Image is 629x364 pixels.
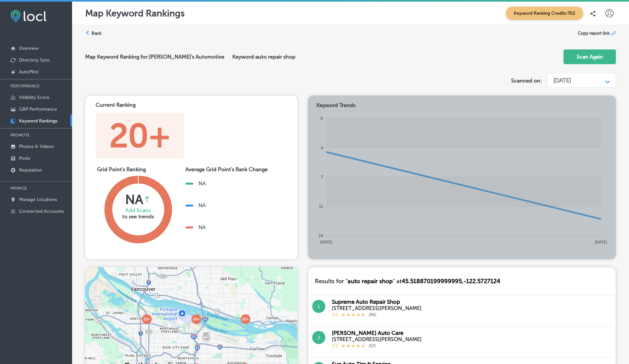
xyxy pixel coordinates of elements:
[506,7,583,20] span: Keyword Ranking Credits: 702
[553,77,571,84] div: [DATE]
[120,207,156,213] div: Add Scans
[332,343,338,349] p: 4.9
[19,106,57,112] p: GBP Performance
[91,30,102,36] label: Back
[402,278,500,285] span: 45.518870199999995 , -122.5727124
[308,267,507,295] div: Results for " " at
[19,144,54,149] p: Photos & Videos
[369,312,376,318] p: ( 96 )
[97,166,179,173] div: Grid Point's Ranking
[19,209,64,214] p: Connected Accounts
[332,336,422,342] div: [STREET_ADDRESS][PERSON_NAME]
[341,342,365,349] div: 4.9 Stars
[199,180,206,187] div: NA
[19,57,50,63] p: Directory Sync
[348,278,393,285] span: auto repair shop
[19,155,30,161] p: Posts
[10,10,47,22] img: fda3e92497d09a02dc62c9cd864e3231.png
[19,45,39,51] p: Overview
[511,78,542,84] label: Scanned on:
[199,202,206,209] div: NA
[312,331,325,344] button: 2
[369,343,376,349] p: ( 57 )
[19,118,57,124] p: Keyword Rankings
[332,299,422,305] div: Supreme Auto Repair Shop
[120,207,156,220] div: to see trends
[578,31,610,36] span: Copy report link
[19,167,42,173] p: Reputation
[563,49,616,64] button: Scan Again
[125,191,143,207] div: NA
[199,224,206,230] div: NA
[332,330,422,336] div: [PERSON_NAME] Auto Care
[109,116,171,155] div: 20+
[185,166,268,173] div: Average Grid Point's Rank Change
[19,197,57,202] p: Manage Locations
[19,69,39,75] p: AutoPilot
[85,8,185,19] p: Map Keyword Rankings
[19,95,49,100] p: Visibility Score
[332,305,422,311] div: [STREET_ADDRESS][PERSON_NAME]
[85,54,232,60] h2: Map Keyword Ranking for: [PERSON_NAME]'s Automotive
[96,102,191,108] div: Current Ranking
[341,311,365,318] div: 4.6 Stars
[312,300,325,313] button: 1
[332,312,338,318] p: 4.6
[232,54,295,60] h2: Keyword: auto repair shop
